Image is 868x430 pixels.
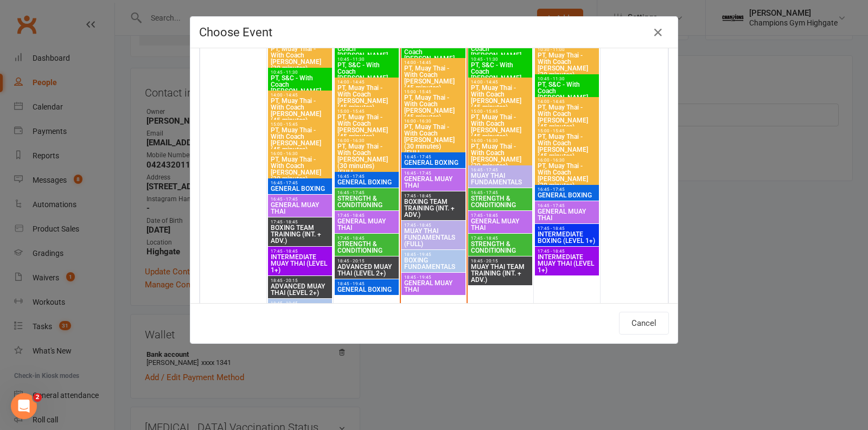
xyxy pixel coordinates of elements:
[537,133,597,159] span: PT, Muay Thai - With Coach [PERSON_NAME] (45 minutes)
[537,104,597,130] span: PT, Muay Thai - With Coach [PERSON_NAME] (45 minutes)
[470,172,530,185] span: MUAY THAI FUNDAMENTALS
[537,249,597,254] span: 17:45 - 18:45
[270,93,330,98] span: 14:00 - 14:45
[337,109,397,114] span: 15:00 - 15:45
[537,192,597,198] span: GENERAL BOXING
[337,80,397,85] span: 14:00 - 14:45
[337,218,397,231] span: GENERAL MUAY THAI
[337,114,397,140] span: PT, Muay Thai - With Coach [PERSON_NAME] (45 minutes)
[337,85,397,111] span: PT, Muay Thai - With Coach [PERSON_NAME] (45 minutes)
[649,24,667,41] button: Close
[270,181,330,185] span: 16:45 - 17:45
[404,60,463,65] span: 14:00 - 14:45
[470,62,530,81] span: PT, S&C - With Coach [PERSON_NAME]
[619,312,669,335] button: Cancel
[470,241,530,254] span: STRENGTH & CONDITIONING
[33,393,42,402] span: 2
[337,195,397,208] span: STRENGTH & CONDITIONING
[404,252,463,257] span: 18:45 - 19:45
[337,143,397,176] span: PT, Muay Thai - With Coach [PERSON_NAME] (30 minutes) (FULL...
[470,264,530,283] span: MUAY THAI TEAM TRAINING (INT. + ADV.)
[270,249,330,254] span: 17:45 - 18:45
[537,203,597,208] span: 16:45 - 17:45
[270,75,330,94] span: PT, S&C - With Coach [PERSON_NAME]
[470,39,530,59] span: PT, S&C - With Coach [PERSON_NAME]
[404,94,463,120] span: PT, Muay Thai - With Coach [PERSON_NAME] (45 minutes)
[11,393,37,419] iframe: Intercom live chat
[537,163,597,189] span: PT, Muay Thai - With Coach [PERSON_NAME] (30 minutes)
[404,176,463,189] span: GENERAL MUAY THAI
[404,65,463,91] span: PT, Muay Thai - With Coach [PERSON_NAME] (45 minutes)
[337,179,397,185] span: GENERAL BOXING
[470,114,530,140] span: PT, Muay Thai - With Coach [PERSON_NAME] (45 minutes)
[337,236,397,241] span: 17:45 - 18:45
[470,213,530,218] span: 17:45 - 18:45
[404,280,463,293] span: GENERAL MUAY THAI
[537,254,597,273] span: INTERMEDIATE MUAY THAI (LEVEL 1+)
[470,80,530,85] span: 14:00 - 14:45
[337,281,397,286] span: 18:45 - 19:45
[537,76,597,81] span: 10:45 - 11:30
[537,99,597,104] span: 14:00 - 14:45
[337,57,397,62] span: 10:45 - 11:30
[270,254,330,273] span: INTERMEDIATE MUAY THAI (LEVEL 1+)
[404,42,463,62] span: PT, S&C - With Coach [PERSON_NAME]
[537,208,597,221] span: GENERAL MUAY THAI
[404,159,463,166] span: GENERAL BOXING
[199,25,669,39] h4: Choose Event
[404,124,463,156] span: PT, Muay Thai - With Coach [PERSON_NAME] (30 minutes) (FULL...
[470,190,530,195] span: 16:45 - 17:45
[470,195,530,208] span: STRENGTH & CONDITIONING
[337,241,397,254] span: STRENGTH & CONDITIONING
[470,218,530,231] span: GENERAL MUAY THAI
[270,224,330,244] span: BOXING TEAM TRAINING (INT. + ADV.)
[537,52,597,78] span: PT, Muay Thai - With Coach [PERSON_NAME] (30 minutes)
[337,259,397,264] span: 18:45 - 20:15
[270,98,330,124] span: PT, Muay Thai - With Coach [PERSON_NAME] (45 minutes)
[404,89,463,94] span: 15:00 - 15:45
[270,122,330,127] span: 15:00 - 15:45
[270,220,330,224] span: 17:45 - 18:45
[470,85,530,111] span: PT, Muay Thai - With Coach [PERSON_NAME] (45 minutes)
[404,275,463,280] span: 18:45 - 19:45
[337,190,397,195] span: 16:45 - 17:45
[537,187,597,192] span: 16:45 - 17:45
[270,151,330,156] span: 16:00 - 16:30
[470,138,530,143] span: 16:00 - 16:30
[337,213,397,218] span: 17:45 - 18:45
[270,185,330,192] span: GENERAL BOXING
[537,158,597,163] span: 16:00 - 16:30
[537,81,597,101] span: PT, S&C - With Coach [PERSON_NAME]
[404,155,463,159] span: 16:45 - 17:45
[537,231,597,244] span: INTERMEDIATE BOXING (LEVEL 1+)
[404,198,463,218] span: BOXING TEAM TRAINING (INT. + ADV.)
[470,168,530,172] span: 16:45 - 17:45
[337,264,397,277] span: ADVANCED MUAY THAI (LEVEL 2+)
[404,257,463,270] span: BOXING FUNDAMENTALS
[404,228,463,247] span: MUAY THAI FUNDAMENTALS (FULL)
[404,194,463,198] span: 17:45 - 18:45
[537,226,597,231] span: 17:45 - 18:45
[404,119,463,124] span: 16:00 - 16:30
[270,283,330,296] span: ADVANCED MUAY THAI (LEVEL 2+)
[270,156,330,182] span: PT, Muay Thai - With Coach [PERSON_NAME] (30 minutes)
[337,174,397,179] span: 16:45 - 17:45
[337,286,397,293] span: GENERAL BOXING
[470,143,530,169] span: PT, Muay Thai - With Coach [PERSON_NAME] (30 minutes)
[337,62,397,81] span: PT, S&C - With Coach [PERSON_NAME]
[270,278,330,283] span: 18:45 - 20:15
[270,197,330,202] span: 16:45 - 17:45
[470,236,530,241] span: 17:45 - 18:45
[404,171,463,176] span: 16:45 - 17:45
[270,46,330,72] span: PT, Muay Thai - With Coach [PERSON_NAME] (30 minutes)
[270,127,330,153] span: PT, Muay Thai - With Coach [PERSON_NAME] (45 minutes)
[404,223,463,228] span: 17:45 - 18:45
[337,39,397,59] span: PT, S&C - With Coach [PERSON_NAME]
[470,109,530,114] span: 15:00 - 15:45
[270,202,330,215] span: GENERAL MUAY THAI
[537,129,597,133] span: 15:00 - 15:45
[470,57,530,62] span: 10:45 - 11:30
[537,47,597,52] span: 10:30 - 11:00
[337,138,397,143] span: 16:00 - 16:30
[470,259,530,264] span: 18:45 - 20:15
